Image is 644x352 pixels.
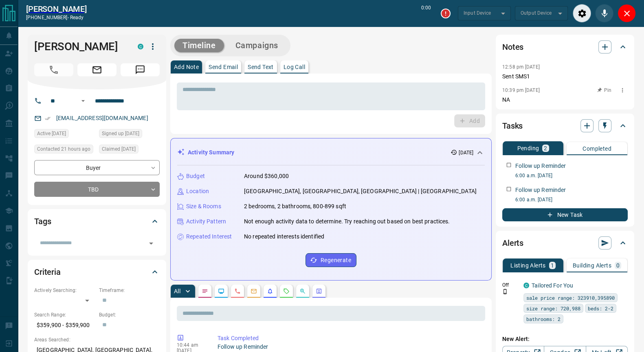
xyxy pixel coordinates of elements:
p: Timeframe: [99,287,160,294]
p: 0 [616,263,620,268]
svg: Requests [283,288,290,294]
div: Buyer [34,160,160,175]
p: Repeated Interest [186,232,232,241]
p: NA [502,96,628,104]
h2: Notes [502,40,523,53]
p: [PHONE_NUMBER] - [26,14,87,21]
svg: Notes [202,288,208,294]
div: condos.ca [138,44,143,49]
p: No repeated interests identified [244,232,324,241]
p: Areas Searched: [34,336,160,343]
p: Follow up Reminder [515,186,566,194]
p: 6:00 a.m. [DATE] [515,172,628,179]
p: All [174,288,180,294]
p: Off [502,281,519,289]
span: Signed up [DATE] [102,129,139,138]
p: Around $360,000 [244,172,289,180]
a: [EMAIL_ADDRESS][DOMAIN_NAME] [56,115,148,121]
svg: Listing Alerts [267,288,273,294]
p: Sent SMS1 [502,72,628,81]
p: Actively Searching: [34,287,95,294]
p: Activity Pattern [186,217,226,226]
p: 2 [544,145,547,151]
p: Search Range: [34,311,95,319]
button: Open [78,96,88,106]
svg: Agent Actions [316,288,322,294]
p: Budget [186,172,205,180]
button: New Task [502,208,628,221]
p: Listing Alerts [510,263,546,268]
div: Activity Summary[DATE] [177,145,485,160]
svg: Lead Browsing Activity [218,288,224,294]
p: 0:00 [421,4,431,22]
p: Send Email [209,64,238,70]
div: Criteria [34,262,160,282]
p: Not enough activity data to determine. Try reaching out based on best practices. [244,217,450,226]
p: 2 bedrooms, 2 bathrooms, 800-899 sqft [244,202,346,211]
div: Tags [34,212,160,231]
h2: Tasks [502,119,523,132]
p: [GEOGRAPHIC_DATA], [GEOGRAPHIC_DATA], [GEOGRAPHIC_DATA] | [GEOGRAPHIC_DATA] [244,187,477,196]
p: Log Call [284,64,305,70]
h2: Criteria [34,265,61,278]
div: Thu Sep 25 2025 [99,129,160,140]
p: Completed [582,146,611,151]
p: New Alert: [502,335,628,343]
p: $359,900 - $359,900 [34,319,95,332]
p: Follow up Reminder [515,162,566,170]
p: Send Text [248,64,274,70]
div: Audio Settings [573,4,591,22]
div: Thu Sep 25 2025 [34,129,95,140]
span: beds: 2-2 [588,304,613,312]
span: size range: 720,988 [526,304,580,312]
div: Close [618,4,636,22]
svg: Opportunities [299,288,306,294]
button: Timeline [174,39,224,52]
div: Tue Oct 14 2025 [34,145,95,156]
h1: [PERSON_NAME] [34,40,125,53]
svg: Email Verified [45,116,51,121]
p: Pending [517,145,539,151]
button: Pin [593,87,616,94]
p: Budget: [99,311,160,319]
span: Claimed [DATE] [102,145,136,153]
p: Follow up Reminder [218,343,482,351]
a: Tailored For You [532,282,573,289]
div: Alerts [502,233,628,253]
h2: Alerts [502,236,523,250]
p: Activity Summary [188,148,234,157]
span: Contacted 21 hours ago [37,145,90,153]
a: [PERSON_NAME] [26,4,87,14]
svg: Emails [251,288,257,294]
span: Message [121,63,160,76]
span: Active [DATE] [37,129,66,138]
h2: Tags [34,215,51,228]
p: Location [186,187,209,196]
p: 12:58 pm [DATE] [502,64,540,70]
p: Add Note [174,64,199,70]
span: Call [34,63,73,76]
p: 10:39 pm [DATE] [502,87,540,93]
span: sale price range: 323910,395890 [526,294,615,302]
p: Task Completed [218,334,482,343]
p: 6:00 a.m. [DATE] [515,196,628,203]
div: Mute [595,4,613,22]
button: Campaigns [227,39,286,52]
button: Open [145,238,157,249]
div: condos.ca [523,283,529,288]
p: 1 [551,263,554,268]
span: bathrooms: 2 [526,315,560,323]
div: TBD [34,182,160,197]
div: Notes [502,37,628,57]
div: Tue Oct 07 2025 [99,145,160,156]
p: 10:44 am [177,342,205,348]
button: Regenerate [306,253,356,267]
p: Size & Rooms [186,202,221,211]
span: ready [70,15,84,20]
span: Email [77,63,116,76]
div: Tasks [502,116,628,136]
p: [DATE] [459,149,473,156]
p: Building Alerts [573,263,611,268]
svg: Push Notification Only [502,289,508,294]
